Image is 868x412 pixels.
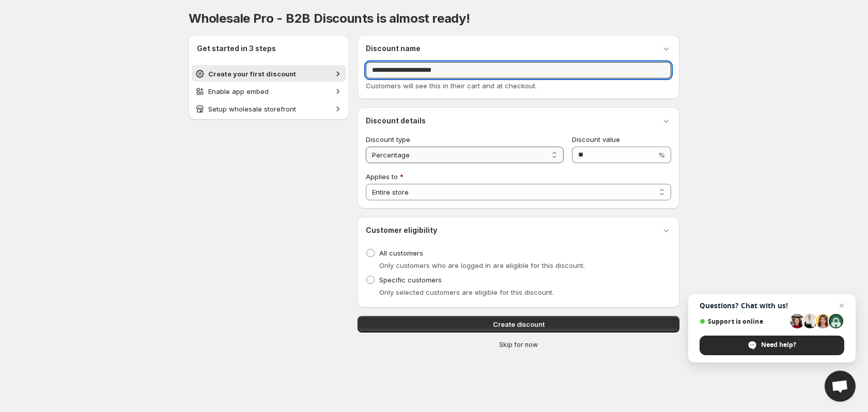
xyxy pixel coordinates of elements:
span: % [658,151,665,159]
span: Create your first discount [208,70,296,78]
h3: Customer eligibility [366,225,437,235]
span: Only customers who are logged in are eligible for this discount. [379,261,585,270]
h2: Get started in 3 steps [197,43,341,54]
span: Need help? [761,340,796,350]
span: Skip for now [499,341,538,349]
span: Discount type [366,135,410,144]
button: Skip for now [353,339,684,351]
span: Setup wholesale storefront [208,105,296,113]
h3: Discount name [366,43,421,54]
span: Support is online [700,318,786,325]
a: Open chat [825,371,856,402]
span: Need help? [700,336,844,355]
button: Create discount [358,316,679,332]
span: Only selected customers are eligible for this discount. [379,288,554,296]
h3: Discount details [366,116,426,126]
span: Customers will see this in their cart and at checkout. [366,82,537,90]
h1: Wholesale Pro - B2B Discounts is almost ready! [189,10,679,27]
span: All customers [379,249,423,257]
span: Discount value [572,135,620,144]
span: Applies to [366,172,398,181]
span: Specific customers [379,276,442,284]
span: Questions? Chat with us! [700,302,844,310]
span: Create discount [493,319,545,329]
span: Enable app embed [208,87,269,96]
